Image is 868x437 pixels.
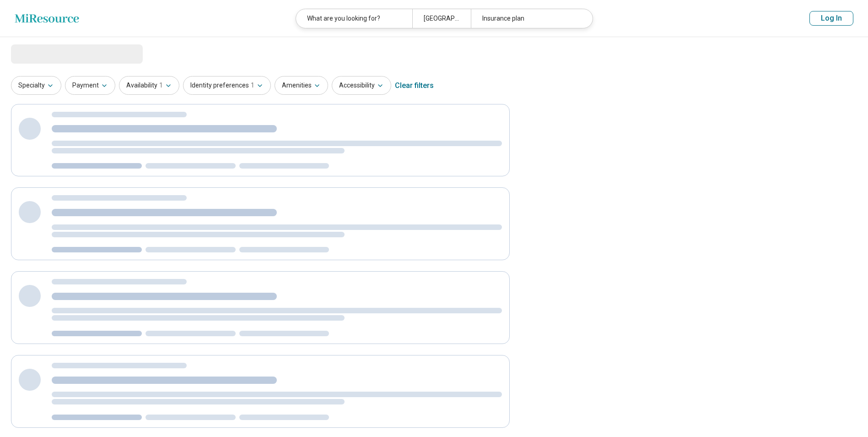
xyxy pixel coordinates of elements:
[11,76,61,95] button: Specialty
[251,81,254,90] span: 1
[183,76,271,95] button: Identity preferences1
[119,76,179,95] button: Availability1
[412,9,470,28] div: [GEOGRAPHIC_DATA], [GEOGRAPHIC_DATA]
[296,9,412,28] div: What are you looking for?
[275,76,328,95] button: Amenities
[332,76,391,95] button: Accessibility
[11,44,88,63] span: Loading...
[809,11,853,26] button: Log In
[159,81,163,90] span: 1
[395,75,434,97] div: Clear filters
[65,76,115,95] button: Payment
[471,9,587,28] div: Insurance plan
